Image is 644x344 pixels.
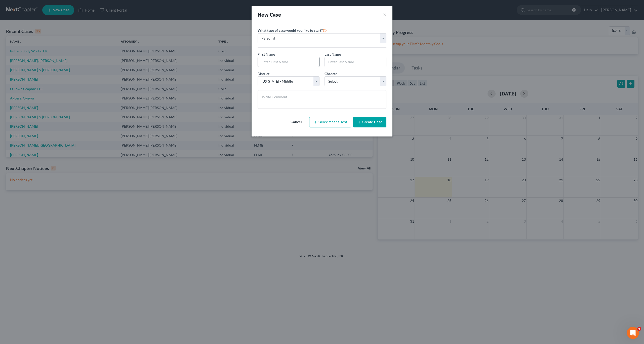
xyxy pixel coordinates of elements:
[309,117,351,127] button: Quick Means Test
[325,52,341,56] span: Last Name
[258,27,327,33] label: What type of case would you like to start?
[637,327,641,331] span: 6
[285,117,307,127] button: Cancel
[258,72,269,76] span: District
[383,11,386,18] button: ×
[353,117,386,127] button: Create Case
[325,57,386,67] input: Enter Last Name
[258,57,319,67] input: Enter First Name
[258,12,281,18] strong: New Case
[325,72,337,76] span: Chapter
[258,52,275,56] span: First Name
[627,327,639,339] iframe: Intercom live chat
